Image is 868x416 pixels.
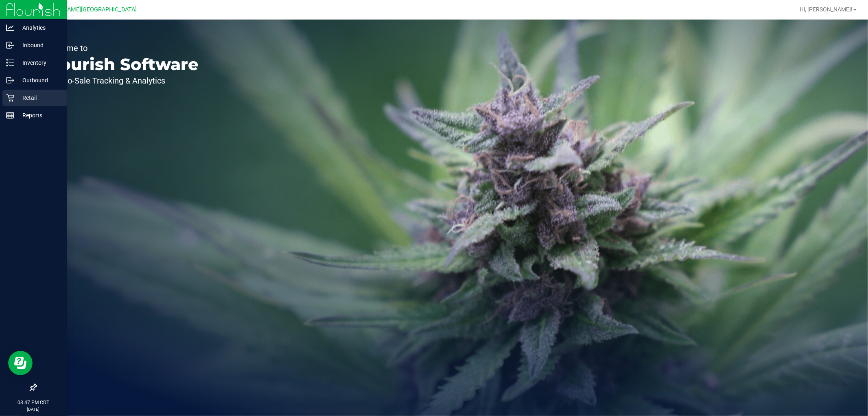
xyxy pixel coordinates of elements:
[6,24,14,32] inline-svg: Analytics
[14,93,63,103] p: Retail
[14,40,63,50] p: Inbound
[14,23,63,33] p: Analytics
[14,110,63,120] p: Reports
[4,406,63,412] p: [DATE]
[29,6,137,13] span: Ft [PERSON_NAME][GEOGRAPHIC_DATA]
[44,77,199,85] p: Seed-to-Sale Tracking & Analytics
[6,76,14,84] inline-svg: Outbound
[6,41,14,49] inline-svg: Inbound
[8,351,33,375] iframe: Resource center
[14,58,63,68] p: Inventory
[44,44,199,52] p: Welcome to
[800,6,853,13] span: Hi, [PERSON_NAME]!
[4,399,63,406] p: 03:47 PM CDT
[44,56,199,73] p: Flourish Software
[6,111,14,119] inline-svg: Reports
[14,75,63,85] p: Outbound
[6,59,14,67] inline-svg: Inventory
[6,94,14,102] inline-svg: Retail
